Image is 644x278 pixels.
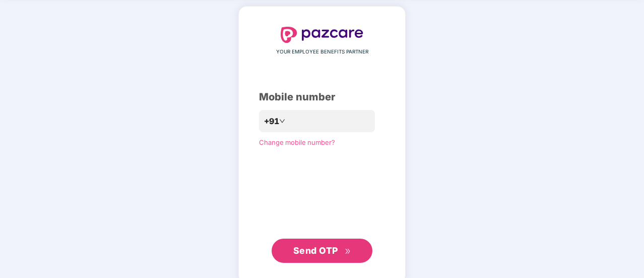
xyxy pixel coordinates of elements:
span: +91 [264,115,279,128]
span: Send OTP [293,245,338,256]
span: YOUR EMPLOYEE BENEFITS PARTNER [276,48,368,56]
button: Send OTPdouble-right [272,239,372,263]
span: down [279,118,285,124]
a: Change mobile number? [259,138,335,146]
img: logo [281,27,363,43]
div: Mobile number [259,89,385,105]
span: double-right [345,248,351,255]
